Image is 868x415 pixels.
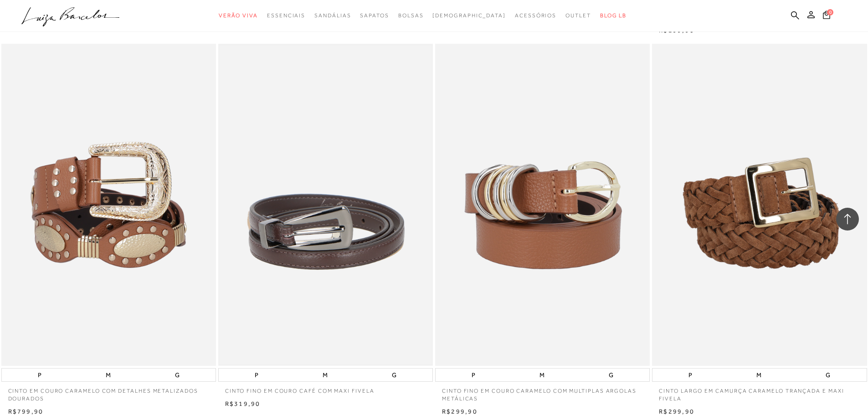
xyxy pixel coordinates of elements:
[2,45,215,364] img: CINTO EM COURO CARAMELO COM DETALHES METALIZADOS DOURADOS
[820,10,833,22] button: 0
[469,369,478,381] button: P
[435,382,650,403] a: CINTO FINO EM COURO CARAMELO COM MULTIPLAS ARGOLAS METÁLICAS
[314,7,351,24] a: categoryNavScreenReaderText
[1,382,216,403] a: CINTO EM COURO CARAMELO COM DETALHES METALIZADOS DOURADOS
[686,369,695,381] button: P
[360,7,389,24] a: categoryNavScreenReaderText
[823,369,833,381] button: G
[35,369,44,381] button: P
[225,400,261,407] span: R$319,90
[172,369,182,381] button: G
[219,12,258,19] span: Verão Viva
[565,12,591,19] span: Outlet
[389,369,399,381] button: G
[432,7,506,24] a: noSubCategoriesText
[606,369,616,381] button: G
[360,12,389,19] span: Sapatos
[653,45,866,364] img: CINTO LARGO EM CAMURÇA CARAMELO TRANÇADA E MAXI FIVELA
[565,7,591,24] a: categoryNavScreenReaderText
[537,369,547,381] button: M
[442,408,478,415] span: R$299,90
[103,369,113,381] button: M
[267,7,305,24] a: categoryNavScreenReaderText
[600,7,627,24] a: BLOG LB
[314,12,351,19] span: Sandálias
[827,9,833,15] span: 0
[398,7,424,24] a: categoryNavScreenReaderText
[218,382,433,395] a: CINTO FINO EM COURO CAFÉ COM MAXI FIVELA
[515,7,556,24] a: categoryNavScreenReaderText
[659,26,694,34] span: R$299,90
[267,12,305,19] span: Essenciais
[659,408,694,415] span: R$299,90
[219,7,258,24] a: categoryNavScreenReaderText
[652,382,867,403] a: CINTO LARGO EM CAMURÇA CARAMELO TRANÇADA E MAXI FIVELA
[320,369,330,381] button: M
[515,12,556,19] span: Acessórios
[219,45,432,364] img: CINTO FINO EM COURO CAFÉ COM MAXI FIVELA
[398,12,424,19] span: Bolsas
[754,369,764,381] button: M
[8,408,44,415] span: R$799,90
[252,369,261,381] button: P
[432,12,506,19] span: [DEMOGRAPHIC_DATA]
[436,45,649,364] img: CINTO FINO EM COURO CARAMELO COM MULTIPLAS ARGOLAS METÁLICAS
[600,12,627,19] span: BLOG LB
